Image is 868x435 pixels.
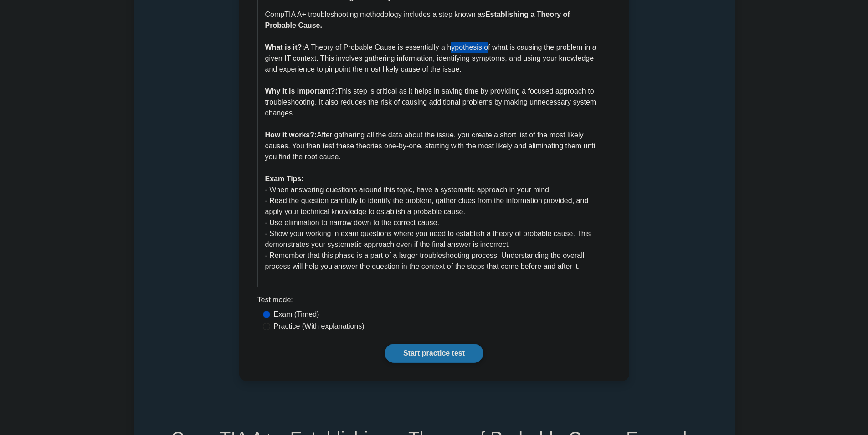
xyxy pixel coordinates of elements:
label: Exam (Timed) [274,309,319,320]
b: What is it?: [265,43,304,51]
b: Why it is important?: [265,87,338,95]
p: CompTIA A+ troubleshooting methodology includes a step known as A Theory of Probable Cause is ess... [265,9,603,272]
a: Start practice test [385,344,483,363]
b: Exam Tips: [265,175,304,183]
label: Practice (With explanations) [274,321,365,332]
div: Test mode: [257,294,611,309]
b: How it works?: [265,131,317,139]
